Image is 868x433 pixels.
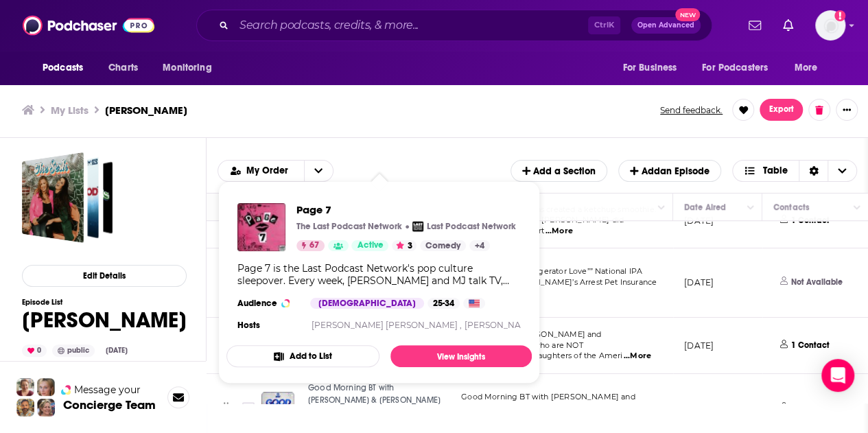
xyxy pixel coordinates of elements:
[22,298,187,307] h3: Episode List
[791,340,830,351] p: 1 Contact
[461,392,635,412] span: Good Morning BT with [PERSON_NAME] and [PERSON_NAME]
[196,10,712,41] div: Search podcasts, credits, & more...
[815,10,845,40] button: Show profile menu
[242,402,255,414] span: Toggle select row
[791,277,843,288] p: Not Available
[33,55,101,81] button: open menu
[815,10,845,40] img: User Profile
[222,398,231,419] button: Move
[37,399,55,417] img: Barbara Profile
[311,320,461,330] a: [PERSON_NAME] [PERSON_NAME] ,
[99,55,146,81] a: Charts
[763,166,788,176] span: Table
[309,239,319,253] span: 67
[237,298,299,309] h3: Audience
[637,22,694,29] span: Open Advanced
[791,402,830,414] p: 1 Contact
[684,277,714,288] p: [DATE]
[461,351,622,360] span: affiliated with the Daughters of the Ameri
[777,14,799,37] a: Show notifications dropdown
[618,160,720,182] button: Addan Episode
[218,160,333,182] h2: Choose List sort
[22,307,187,333] h1: [PERSON_NAME]
[63,398,156,412] h3: Concierge Team
[226,345,379,367] button: Add to List
[52,344,95,357] div: public
[237,320,260,331] h4: Hosts
[702,58,768,78] span: For Podcasters
[357,239,383,253] span: Active
[785,55,835,81] button: open menu
[836,99,858,121] button: Show More Button
[163,58,211,78] span: Monitoring
[310,298,424,309] div: [DEMOGRAPHIC_DATA]
[420,240,466,251] a: Comedy
[834,10,845,21] svg: Add a profile image
[22,344,47,357] div: 0
[43,58,83,78] span: Podcasts
[461,277,657,298] span: Day Trader [PERSON_NAME]’s Arrest Pet Insurance Clai
[234,14,588,36] input: Search podcasts, credits, & more...
[237,203,285,251] a: Page 7
[351,240,388,251] a: Active
[37,378,55,396] img: Jules Profile
[304,161,333,181] button: open menu
[684,402,714,414] p: [DATE]
[246,166,293,176] span: My Order
[296,240,325,251] a: 67
[693,55,788,81] button: open menu
[74,383,141,397] span: Message your
[392,240,417,251] button: 3
[308,382,451,406] a: Good Morning BT with [PERSON_NAME] & [PERSON_NAME]
[821,359,854,392] div: Open Intercom Messenger
[427,221,516,232] p: Last Podcast Network
[23,12,154,38] img: Podchaser - Follow, Share and Rate Podcasts
[22,265,187,287] button: Edit Details
[296,203,516,216] a: Page 7
[296,221,402,232] p: The Last Podcast Network
[773,326,841,366] button: 1 Contact
[100,345,133,356] div: [DATE]
[684,340,714,351] p: [DATE]
[630,165,709,177] span: Add an Episode
[218,166,304,176] button: open menu
[815,10,845,40] span: Logged in as veronica.smith
[653,199,670,215] button: Column Actions
[743,14,766,37] a: Show notifications dropdown
[390,345,532,367] a: View Insights
[613,55,694,81] button: open menu
[769,105,794,115] span: Export
[588,16,620,34] span: Ctrl K
[51,104,89,117] a: My Lists
[795,58,818,78] span: More
[849,199,865,215] button: Column Actions
[465,320,539,330] a: [PERSON_NAME],
[622,58,677,78] span: For Business
[732,160,858,182] button: Choose View
[760,99,803,121] button: Show More Button
[412,221,423,232] img: Last Podcast Network
[656,104,727,116] button: Send feedback.
[522,165,596,177] span: Add a Section
[546,226,573,237] span: ...More
[631,17,701,34] button: Open AdvancedNew
[22,152,113,243] a: HEINZ Smoothie
[105,104,187,117] h3: [PERSON_NAME]
[412,221,516,232] a: Last Podcast NetworkLast Podcast Network
[427,298,460,309] div: 25-34
[799,161,828,181] div: Sort Direction
[511,160,607,182] button: Add a Section
[237,262,521,287] div: Page 7 is the Last Podcast Network's pop culture sleepover. Every week, [PERSON_NAME] and MJ talk...
[773,257,854,309] button: Not Available
[153,55,229,81] button: open menu
[461,215,624,235] span: Are you into it? Plus, [PERSON_NAME] did [PERSON_NAME] dirt
[461,266,642,276] span: “The One With Refrigerator Love”” National IPA
[742,199,759,215] button: Column Actions
[624,351,651,362] span: ...More
[675,8,700,21] span: New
